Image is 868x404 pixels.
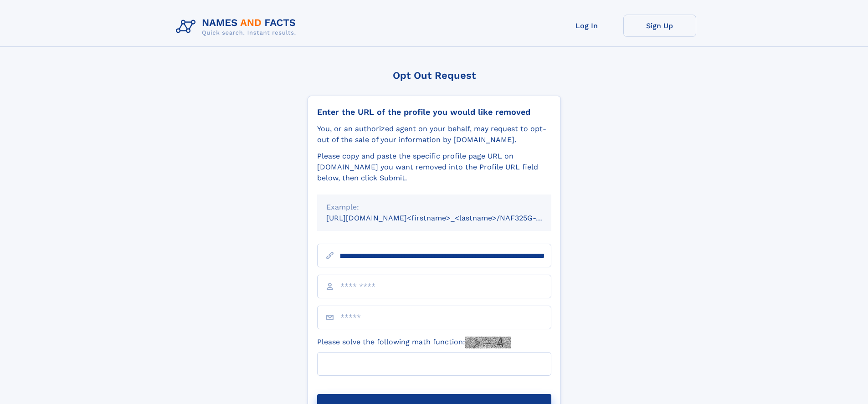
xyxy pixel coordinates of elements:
[317,107,551,117] div: Enter the URL of the profile you would like removed
[326,202,542,213] div: Example:
[326,214,569,222] small: [URL][DOMAIN_NAME]<firstname>_<lastname>/NAF325G-xxxxxxxx
[308,70,561,81] div: Opt Out Request
[317,151,551,184] div: Please copy and paste the specific profile page URL on [DOMAIN_NAME] you want removed into the Pr...
[317,123,551,145] div: You, or an authorized agent on your behalf, may request to opt-out of the sale of your informatio...
[623,15,696,37] a: Sign Up
[172,15,303,39] img: Logo Names and Facts
[550,15,623,37] a: Log In
[317,337,511,348] label: Please solve the following math function:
